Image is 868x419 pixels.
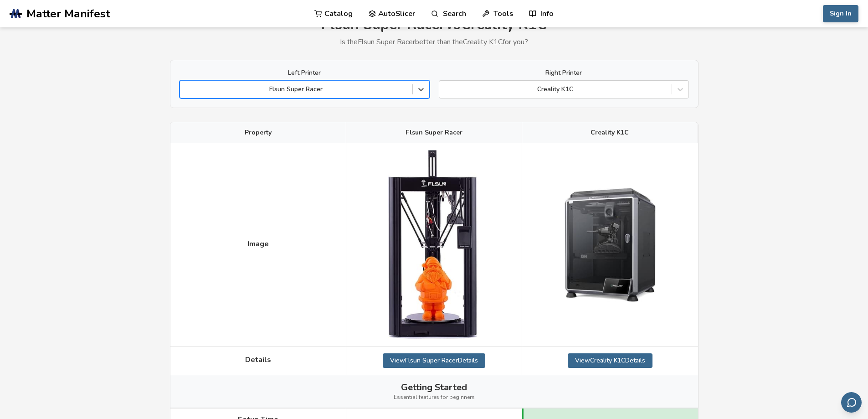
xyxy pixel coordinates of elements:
[245,356,271,364] span: Details
[568,353,652,368] a: ViewCreality K1CDetails
[170,38,699,46] p: Is the Flsun Super Racer better than the Creality K1C for you?
[245,129,272,136] span: Property
[439,69,689,77] label: Right Printer
[565,188,656,302] img: Creality K1C
[591,129,629,136] span: Creality K1C
[247,240,269,248] span: Image
[170,16,699,33] h1: Flsun Super Racer vs Creality K1C
[406,129,462,136] span: Flsun Super Racer
[841,392,862,413] button: Send feedback via email
[180,69,430,77] label: Left Printer
[823,5,858,22] button: Sign In
[383,353,485,368] a: ViewFlsun Super RacerDetails
[388,150,479,339] img: Flsun Super Racer
[394,394,475,401] span: Essential features for beginners
[444,86,446,93] input: Creality K1C
[26,7,110,20] span: Matter Manifest
[401,382,467,393] span: Getting Started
